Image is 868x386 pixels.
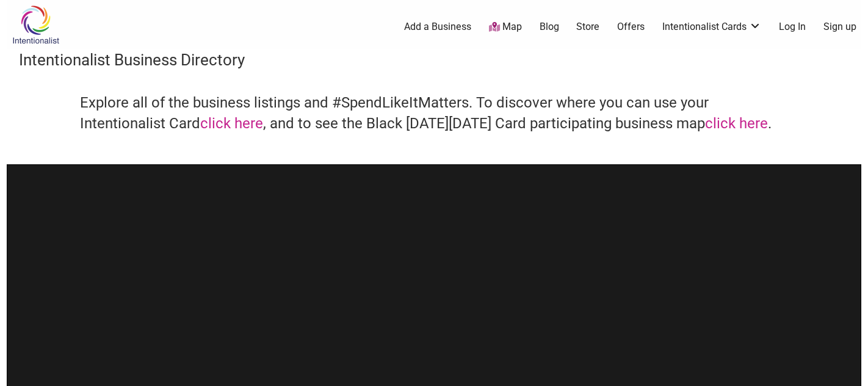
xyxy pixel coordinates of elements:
a: click here [200,115,263,132]
a: Add a Business [404,20,471,34]
a: Log In [779,20,806,34]
a: Sign up [823,20,856,34]
a: Intentionalist Cards [662,20,761,34]
a: click here [705,115,768,132]
h3: Intentionalist Business Directory [19,49,849,71]
img: Intentionalist [7,5,65,45]
a: Store [576,20,599,34]
a: Blog [540,20,559,34]
a: Offers [617,20,645,34]
a: Map [489,20,522,34]
h4: Explore all of the business listings and #SpendLikeItMatters. To discover where you can use your ... [80,93,788,134]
